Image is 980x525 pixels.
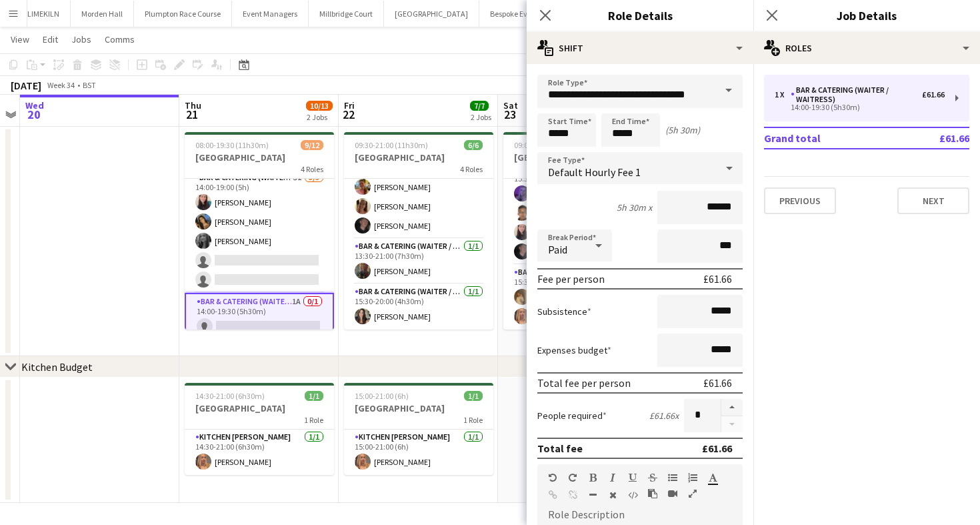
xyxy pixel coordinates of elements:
app-card-role: Bar & Catering (Waiter / waitress)1/115:30-20:00 (4h30m)[PERSON_NAME] [344,284,493,330]
app-job-card: 15:00-21:00 (6h)1/1[GEOGRAPHIC_DATA]1 RoleKitchen [PERSON_NAME]1/115:00-21:00 (6h)[PERSON_NAME] [344,383,493,475]
app-job-card: 09:30-21:00 (11h30m)6/6[GEOGRAPHIC_DATA]4 Roles[PERSON_NAME]Bar & Catering (Waiter / waitress)3/3... [344,132,493,330]
button: Paste as plain text [648,488,657,499]
span: 20 [23,107,44,122]
app-job-card: 08:00-19:30 (11h30m)9/12[GEOGRAPHIC_DATA]4 Roles[PERSON_NAME][PERSON_NAME]Bar & Catering (Waiter ... [185,132,334,330]
span: Week 34 [44,80,77,90]
span: 23 [501,107,518,122]
button: Italic [608,472,617,483]
a: Jobs [66,31,97,48]
span: 4 Roles [460,164,483,174]
div: Shift [527,32,753,64]
label: People required [537,410,607,422]
div: [DATE] [11,79,41,92]
span: View [11,33,29,45]
span: Wed [25,99,44,111]
button: Morden Hall [71,1,134,27]
app-card-role: Bar & Catering (Waiter / waitress)4/415:30-20:15 (4h45m)[PERSON_NAME][PERSON_NAME][PERSON_NAME][P... [503,161,653,265]
app-card-role: Bar & Catering (Waiter / waitress)1A0/114:00-19:30 (5h30m) [185,293,334,341]
button: Next [897,187,969,214]
div: 14:00-19:30 (5h30m) [775,104,945,111]
div: BST [83,80,96,90]
button: Strikethrough [648,472,657,483]
h3: [GEOGRAPHIC_DATA] [185,402,334,414]
span: Thu [185,99,201,111]
button: Text Color [708,472,717,483]
app-card-role: Bar & Catering (Waiter / waitress)2/215:30-22:30 (7h)[PERSON_NAME][PERSON_NAME] [503,265,653,330]
span: 7/7 [470,101,489,111]
td: Grand total [764,127,897,149]
span: Jobs [71,33,91,45]
div: £61.66 [703,376,732,390]
span: Default Hourly Fee 1 [548,165,641,179]
span: Edit [43,33,58,45]
span: 6/6 [464,140,483,150]
span: 1 Role [304,415,323,425]
button: Plumpton Race Course [134,1,232,27]
span: 08:00-19:30 (11h30m) [195,140,269,150]
app-card-role: Bar & Catering (Waiter / waitress)3I3/514:00-19:00 (5h)[PERSON_NAME][PERSON_NAME][PERSON_NAME] [185,170,334,293]
span: Paid [548,243,567,256]
span: 9/12 [301,140,323,150]
div: Bar & Catering (Waiter / waitress) [791,85,922,104]
app-job-card: 09:00-22:30 (13h30m)13/13[GEOGRAPHIC_DATA]6 Roles13:30-22:30 (9h)[PERSON_NAME]Bar & Catering (Wai... [503,132,653,330]
div: Kitchen Budget [21,360,93,374]
button: Fullscreen [688,488,697,499]
h3: Role Details [527,7,753,24]
div: Total fee per person [537,376,631,390]
span: Comms [105,33,135,45]
div: Total fee [537,442,583,455]
span: 10/13 [306,101,333,111]
app-card-role: Kitchen [PERSON_NAME]1/114:30-21:00 (6h30m)[PERSON_NAME] [185,430,334,475]
button: Insert video [668,488,677,499]
div: 1 x [775,90,791,99]
h3: [GEOGRAPHIC_DATA] [503,151,653,163]
h3: [GEOGRAPHIC_DATA] [344,151,493,163]
div: £61.66 [703,272,732,286]
span: 4 Roles [301,164,323,174]
div: 2 Jobs [471,112,491,122]
span: 21 [183,107,201,122]
app-card-role: Kitchen [PERSON_NAME]1/115:00-21:00 (6h)[PERSON_NAME] [344,430,493,475]
button: Horizontal Line [588,490,597,500]
h3: Job Details [753,7,980,24]
h3: [GEOGRAPHIC_DATA] [185,151,334,163]
span: Sat [503,99,518,111]
span: Fri [344,99,355,111]
button: Clear Formatting [608,490,617,500]
button: HTML Code [628,490,637,500]
a: Edit [37,31,63,48]
div: £61.66 [702,442,732,455]
span: 09:30-21:00 (11h30m) [355,140,428,150]
app-card-role: Bar & Catering (Waiter / waitress)1/113:30-21:00 (7h30m)[PERSON_NAME] [344,239,493,284]
div: 2 Jobs [307,112,332,122]
span: 1/1 [305,391,323,401]
span: 1 Role [463,415,483,425]
span: 14:30-21:00 (6h30m) [195,391,265,401]
h3: [GEOGRAPHIC_DATA] [344,402,493,414]
div: 5h 30m x [617,201,652,213]
a: View [5,31,35,48]
label: Subsistence [537,306,591,318]
button: Event Managers [232,1,309,27]
button: Previous [764,187,836,214]
div: Fee per person [537,272,605,286]
button: Ordered List [688,472,697,483]
button: Bespoke Events [479,1,553,27]
button: Millbridge Court [309,1,384,27]
app-job-card: 14:30-21:00 (6h30m)1/1[GEOGRAPHIC_DATA]1 RoleKitchen [PERSON_NAME]1/114:30-21:00 (6h30m)[PERSON_N... [185,383,334,475]
button: Undo [548,472,557,483]
div: £61.66 [922,90,945,99]
button: Redo [568,472,577,483]
button: Underline [628,472,637,483]
div: (5h 30m) [665,124,700,136]
span: 1/1 [464,391,483,401]
button: Bold [588,472,597,483]
div: Roles [753,32,980,64]
button: [GEOGRAPHIC_DATA] [384,1,479,27]
label: Expenses budget [537,344,611,356]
